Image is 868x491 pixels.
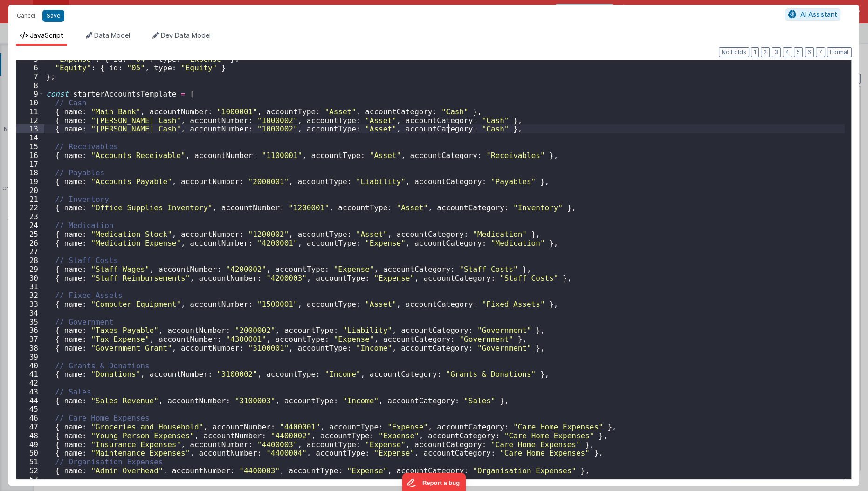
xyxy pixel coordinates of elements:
[805,47,814,57] button: 6
[761,47,770,57] button: 2
[16,239,44,248] div: 26
[16,98,44,107] div: 10
[16,414,44,422] div: 46
[16,177,44,186] div: 19
[16,212,44,221] div: 23
[16,422,44,431] div: 47
[42,10,64,22] button: Save
[16,335,44,344] div: 37
[719,47,749,57] button: No Folds
[16,160,44,169] div: 17
[16,396,44,405] div: 44
[800,10,837,18] span: AI Assistant
[16,247,44,256] div: 27
[16,291,44,300] div: 32
[16,72,44,81] div: 7
[16,203,44,212] div: 22
[16,230,44,239] div: 25
[16,221,44,230] div: 24
[794,47,803,57] button: 5
[30,31,63,39] span: JavaScript
[16,475,44,484] div: 53
[16,318,44,326] div: 35
[16,466,44,475] div: 52
[16,81,44,90] div: 8
[16,195,44,204] div: 21
[94,31,130,39] span: Data Model
[827,47,852,57] button: Format
[16,63,44,72] div: 6
[16,457,44,466] div: 51
[16,405,44,414] div: 45
[816,47,825,57] button: 7
[16,142,44,151] div: 15
[16,440,44,449] div: 49
[785,8,840,21] button: AI Assistant
[16,116,44,125] div: 12
[16,361,44,370] div: 40
[12,9,40,22] button: Cancel
[16,124,44,133] div: 13
[16,282,44,291] div: 31
[16,431,44,440] div: 48
[16,256,44,265] div: 28
[16,387,44,396] div: 43
[16,265,44,274] div: 29
[751,47,759,57] button: 1
[16,379,44,387] div: 42
[16,370,44,379] div: 41
[772,47,781,57] button: 3
[783,47,792,57] button: 4
[16,449,44,457] div: 50
[16,133,44,142] div: 14
[16,274,44,283] div: 30
[16,186,44,195] div: 20
[16,344,44,353] div: 38
[16,353,44,361] div: 39
[16,309,44,318] div: 34
[16,107,44,116] div: 11
[16,151,44,160] div: 16
[16,326,44,335] div: 36
[161,31,211,39] span: Dev Data Model
[16,168,44,177] div: 18
[16,90,44,98] div: 9
[16,300,44,309] div: 33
